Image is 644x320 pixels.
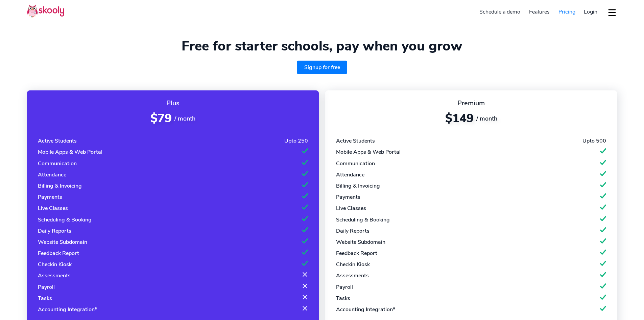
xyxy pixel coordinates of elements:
[38,137,77,145] div: Active Students
[38,205,68,212] div: Live Classes
[476,114,497,123] span: / month
[38,283,55,291] div: Payroll
[38,250,79,257] div: Feedback Report
[336,272,369,279] div: Assessments
[336,295,350,302] div: Tasks
[336,160,375,167] div: Communication
[38,261,72,268] div: Checkin Kiosk
[554,6,580,17] a: Pricing
[558,8,575,16] span: Pricing
[607,5,617,20] button: dropdown menu
[38,295,52,302] div: Tasks
[38,182,82,190] div: Billing & Invoicing
[525,6,554,17] a: Features
[336,306,395,313] div: Accounting Integration*
[174,114,195,123] span: / month
[284,137,308,145] div: Upto 250
[336,171,364,178] div: Attendance
[445,110,474,126] span: $149
[336,238,385,246] div: Website Subdomain
[582,137,606,145] div: Upto 500
[336,193,360,201] div: Payments
[336,205,366,212] div: Live Classes
[584,8,597,16] span: Login
[38,306,97,313] div: Accounting Integration*
[38,227,71,235] div: Daily Reports
[336,261,370,268] div: Checkin Kiosk
[336,216,390,223] div: Scheduling & Booking
[579,6,602,17] a: Login
[336,283,353,291] div: Payroll
[38,171,66,178] div: Attendance
[38,148,102,156] div: Mobile Apps & Web Portal
[297,61,348,74] a: Signup for free
[38,160,77,167] div: Communication
[38,238,87,246] div: Website Subdomain
[150,110,172,126] span: $79
[27,4,64,18] img: Skooly
[38,193,62,201] div: Payments
[27,38,617,54] h1: Free for starter schools, pay when you grow
[336,99,606,108] div: Premium
[336,182,380,190] div: Billing & Invoicing
[38,272,71,279] div: Assessments
[336,250,377,257] div: Feedback Report
[38,99,308,108] div: Plus
[336,148,401,156] div: Mobile Apps & Web Portal
[475,6,525,17] a: Schedule a demo
[336,227,369,235] div: Daily Reports
[38,216,92,223] div: Scheduling & Booking
[336,137,375,145] div: Active Students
